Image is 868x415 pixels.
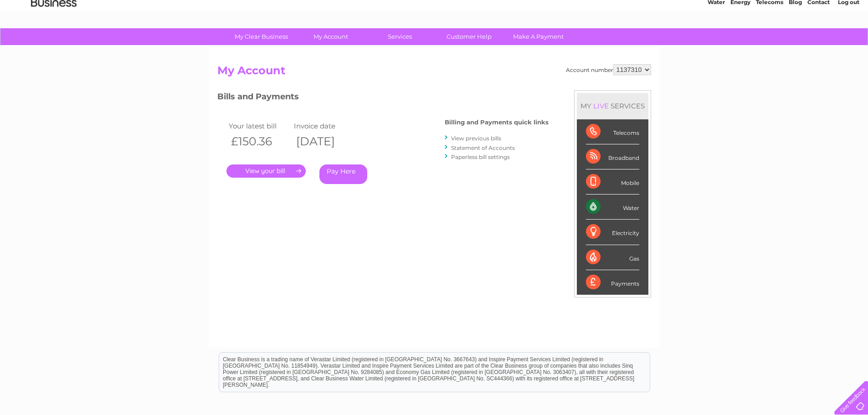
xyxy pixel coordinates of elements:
a: Energy [730,39,750,46]
a: 0333 014 3131 [696,5,759,16]
h3: Bills and Payments [217,90,549,106]
a: Statement of Accounts [451,144,515,151]
a: Paperless bill settings [451,154,510,160]
img: logo.png [31,24,77,51]
a: Customer Help [431,28,507,45]
div: Account number [566,64,651,75]
a: Pay Here [319,164,367,184]
div: Broadband [586,144,639,169]
div: Telecoms [586,119,639,144]
h4: Billing and Payments quick links [445,119,549,126]
th: £150.36 [226,132,292,151]
a: Water [708,39,725,46]
h2: My Account [217,64,651,82]
div: Mobile [586,169,639,195]
div: Water [586,195,639,220]
a: Log out [838,39,859,46]
a: Telecoms [756,39,783,46]
td: Invoice date [292,120,357,132]
a: My Clear Business [224,28,299,45]
a: Services [362,28,437,45]
div: MY SERVICES [577,93,648,119]
a: Blog [789,39,802,46]
div: Gas [586,245,639,270]
a: . [226,164,306,178]
td: Your latest bill [226,120,292,132]
th: [DATE] [292,132,357,151]
a: My Account [293,28,368,45]
div: Payments [586,270,639,295]
a: Make A Payment [501,28,576,45]
div: Electricity [586,220,639,245]
div: Clear Business is a trading name of Verastar Limited (registered in [GEOGRAPHIC_DATA] No. 3667643... [219,5,650,44]
a: Contact [807,39,830,46]
div: LIVE [591,102,611,110]
a: View previous bills [451,135,501,142]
